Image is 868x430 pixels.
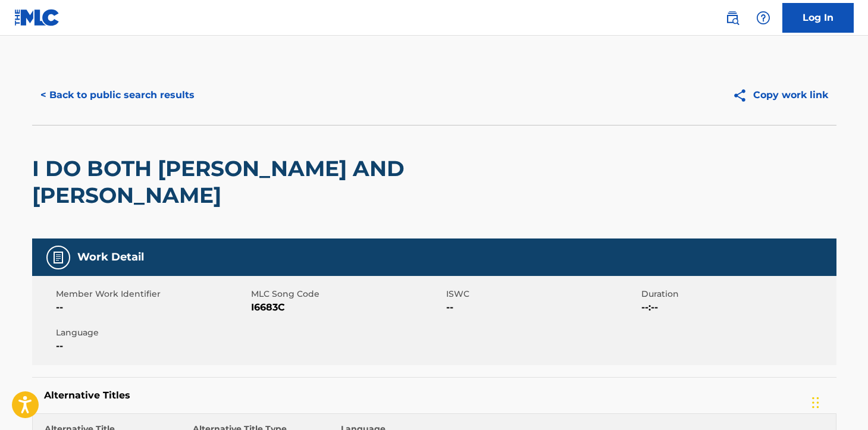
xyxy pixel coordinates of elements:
[32,80,203,110] button: < Back to public search results
[782,3,854,33] a: Log In
[56,339,248,353] span: --
[251,288,443,300] span: MLC Song Code
[251,300,443,315] span: I6683C
[751,6,775,30] div: Help
[724,80,836,110] button: Copy work link
[732,88,753,103] img: Copy work link
[812,385,819,420] div: Drag
[725,11,739,25] img: search
[77,250,144,264] h5: Work Detail
[44,390,825,401] h5: Alternative Titles
[56,327,248,339] span: Language
[641,300,833,315] span: --:--
[641,288,833,300] span: Duration
[446,288,638,300] span: ISWC
[720,6,744,30] a: Public Search
[756,11,770,25] img: help
[56,288,248,300] span: Member Work Identifier
[56,300,248,315] span: --
[32,155,515,209] h2: I DO BOTH [PERSON_NAME] AND [PERSON_NAME]
[51,250,65,265] img: Work Detail
[809,373,868,430] iframe: Chat Widget
[446,300,638,315] span: --
[14,9,60,26] img: MLC Logo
